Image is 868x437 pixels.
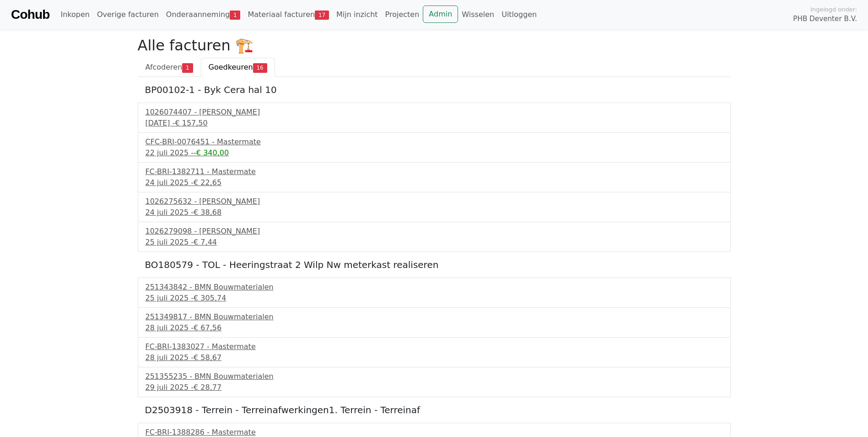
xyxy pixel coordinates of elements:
h2: Alle facturen 🏗️ [138,37,731,54]
a: FC-BRI-1382711 - Mastermate24 juli 2025 -€ 22,65 [146,166,723,188]
h5: D2503918 - Terrein - Terreinafwerkingen1. Terrein - Terreinaf [145,404,723,415]
div: 25 juli 2025 - [146,293,723,304]
div: 1026275632 - [PERSON_NAME] [146,196,723,207]
a: CFC-BRI-0076451 - Mastermate22 juli 2025 --€ 340,00 [146,137,723,158]
a: Admin [423,5,458,23]
div: 22 juli 2025 - [146,147,723,158]
a: FC-BRI-1383027 - Mastermate28 juli 2025 -€ 58,67 [146,341,723,363]
a: 1026279098 - [PERSON_NAME]25 juli 2025 -€ 7,44 [146,226,723,248]
div: FC-BRI-1383027 - Mastermate [146,341,723,352]
a: Afcoderen1 [138,58,201,77]
div: 28 juli 2025 - [146,352,723,363]
span: 1 [230,11,240,20]
a: Uitloggen [498,5,540,24]
div: 251343842 - BMN Bouwmaterialen [146,282,723,293]
a: 1026275632 - [PERSON_NAME]24 juli 2025 -€ 38,68 [146,196,723,218]
div: 28 juli 2025 - [146,322,723,333]
span: PHB Deventer B.V. [793,14,857,24]
div: 25 juli 2025 - [146,237,723,248]
div: FC-BRI-1382711 - Mastermate [146,166,723,177]
span: Goedkeuren [209,63,253,71]
div: [DATE] - [146,118,723,129]
h5: BO180579 - TOL - Heeringstraat 2 Wilp Nw meterkast realiseren [145,259,723,270]
div: 1026279098 - [PERSON_NAME] [146,226,723,237]
div: 1026074407 - [PERSON_NAME] [146,107,723,118]
span: 16 [253,63,267,72]
span: € 7,44 [194,238,217,246]
a: Goedkeuren16 [201,58,275,77]
div: 251349817 - BMN Bouwmaterialen [146,311,723,322]
span: € 28,77 [194,383,221,392]
span: € 58,67 [194,353,221,362]
a: 251343842 - BMN Bouwmaterialen25 juli 2025 -€ 305,74 [146,282,723,304]
a: 251355235 - BMN Bouwmaterialen29 juli 2025 -€ 28,77 [146,371,723,393]
a: Wisselen [458,5,498,24]
span: € 157,50 [175,119,207,127]
a: Projecten [382,5,423,24]
a: 1026074407 - [PERSON_NAME][DATE] -€ 157,50 [146,107,723,129]
a: Overige facturen [93,5,162,24]
span: Ingelogd onder: [810,5,857,14]
div: 251355235 - BMN Bouwmaterialen [146,371,723,382]
a: Cohub [11,4,49,26]
div: 24 juli 2025 - [146,177,723,188]
a: Mijn inzicht [333,5,382,24]
div: 24 juli 2025 - [146,207,723,218]
a: Onderaanneming1 [162,5,244,24]
span: € 38,68 [194,208,221,217]
span: 1 [182,63,193,72]
div: CFC-BRI-0076451 - Mastermate [146,137,723,147]
span: € 22,65 [194,178,221,187]
span: Afcoderen [146,63,183,71]
span: € 67,56 [194,323,221,332]
div: 29 juli 2025 - [146,382,723,393]
a: 251349817 - BMN Bouwmaterialen28 juli 2025 -€ 67,56 [146,311,723,333]
a: Inkopen [57,5,93,24]
a: Materiaal facturen17 [244,5,333,24]
span: € 305,74 [194,294,226,302]
span: -€ 340,00 [194,148,229,157]
h5: BP00102-1 - Byk Cera hal 10 [145,84,723,95]
span: 17 [315,11,329,20]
